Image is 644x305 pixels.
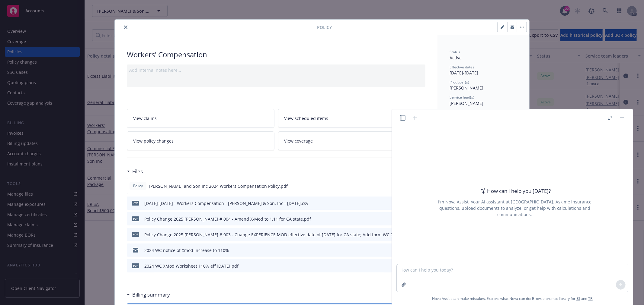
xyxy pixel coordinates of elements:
h3: Billing summary [132,291,170,299]
span: Effective dates [450,64,474,70]
span: Active [450,55,462,61]
a: View scheduled items [278,109,426,128]
button: close [122,24,129,31]
div: 2024 WC notice of Xmod increase to 110% [144,247,229,253]
span: csv [132,201,139,205]
h3: Files [132,168,143,175]
span: Producer(s) [450,80,469,85]
span: pdf [132,216,139,221]
span: View coverage [284,138,313,144]
span: View scheduled items [284,115,328,121]
div: Add internal notes here... [129,67,423,73]
span: View claims [133,115,157,121]
div: Policy Change 2025 [PERSON_NAME] # 004 - Amend X-Mod to 1.11 for CA state.pdf [144,216,311,222]
div: [DATE] - [DATE] [450,64,517,76]
div: Billing summary [127,291,170,299]
div: Policy Change 2025 [PERSON_NAME] # 003 - Change EXPERIENCE MOD effective date of [DATE] for CA st... [144,231,405,238]
div: Workers' Compensation [127,49,425,60]
a: View policy changes [127,131,274,150]
span: Status [450,49,460,55]
span: pdf [132,263,139,268]
div: How can I help you [DATE]? [479,187,551,195]
span: View policy changes [133,138,174,144]
span: Policy [317,24,332,30]
span: Service lead(s) [450,95,474,100]
span: Nova Assist can make mistakes. Explore what Nova can do: Browse prompt library for and [432,292,593,305]
div: [DATE]-[DATE] - Workers Compensation - [PERSON_NAME] & Son, Inc - [DATE].csv [144,200,308,206]
span: [PERSON_NAME] [450,85,483,91]
span: pdf [132,232,139,237]
span: [PERSON_NAME] [450,100,483,106]
div: 2024 WC XMod Worksheet 110% eff [DATE].pdf [144,263,239,269]
div: I'm Nova Assist, your AI assistant at [GEOGRAPHIC_DATA]. Ask me insurance questions, upload docum... [430,199,600,218]
div: Files [127,168,143,175]
a: TR [588,296,593,301]
span: [PERSON_NAME] and Son Inc 2024 Workers Compensation Policy.pdf [149,183,288,189]
a: View coverage [278,131,426,150]
a: View claims [127,109,274,128]
span: Policy [132,183,144,189]
a: BI [576,296,580,301]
